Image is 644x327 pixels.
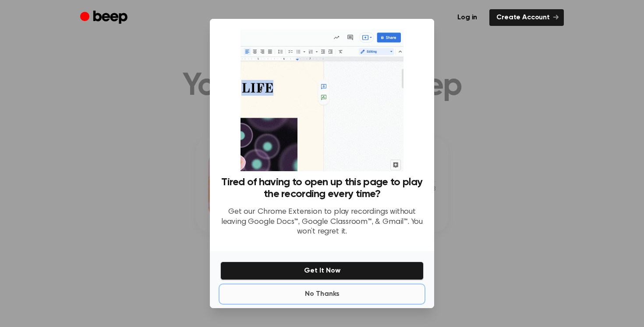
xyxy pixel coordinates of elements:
a: Log in [450,9,484,26]
a: Create Account [489,9,564,26]
h3: Tired of having to open up this page to play the recording every time? [220,176,424,200]
img: Beep extension in action [241,29,403,171]
p: Get our Chrome Extension to play recordings without leaving Google Docs™, Google Classroom™, & Gm... [220,207,424,237]
button: Get It Now [220,262,424,280]
button: No Thanks [220,285,424,303]
a: Beep [80,9,130,26]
